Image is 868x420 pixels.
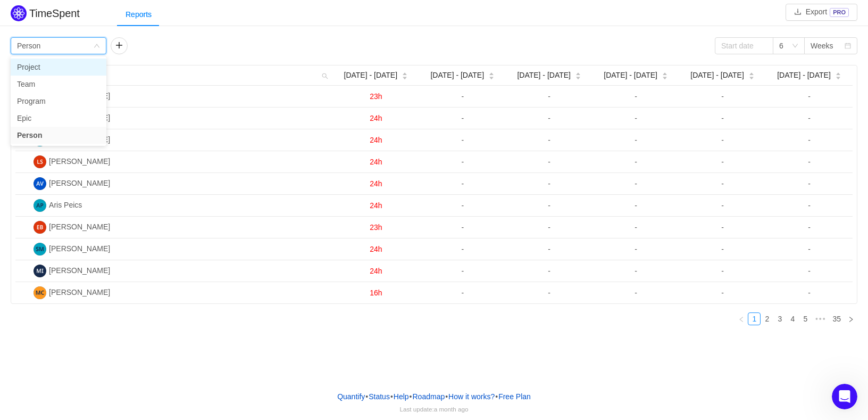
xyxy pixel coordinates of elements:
div: Reports [117,3,160,27]
li: 2 [761,312,773,325]
span: - [635,289,637,297]
i: icon: down [94,43,100,50]
span: Aris Peics [49,201,82,209]
a: 35 [829,313,844,325]
div: Sort [835,71,841,78]
i: icon: caret-down [748,75,754,78]
span: 23h [370,92,382,101]
span: - [808,289,811,297]
span: [PERSON_NAME] [49,179,110,187]
span: - [635,158,637,166]
button: Free Plan [498,389,531,405]
span: - [461,289,464,297]
span: - [461,158,464,166]
span: • [410,392,412,401]
li: Person [11,127,106,144]
span: [PERSON_NAME] [49,266,110,275]
span: [DATE] - [DATE] [517,70,571,81]
img: SA [34,243,46,256]
span: 16h [370,289,382,297]
span: ••• [812,312,829,325]
button: icon: downloadExportPRO [786,4,857,21]
li: 1 [748,312,761,325]
li: Epic [11,110,106,127]
span: a month ago [434,406,469,413]
span: - [461,201,464,210]
span: - [721,201,724,210]
span: 24h [370,114,382,122]
span: - [548,158,550,166]
i: icon: left [738,316,745,323]
span: 24h [370,136,382,144]
span: - [548,179,550,188]
button: icon: plus [111,37,128,54]
img: AV [34,177,46,190]
a: Quantify [337,389,365,405]
img: Quantify logo [11,5,27,21]
span: - [548,245,550,253]
div: Sort [488,71,495,78]
li: Project [11,59,106,76]
li: Previous Page [735,312,748,325]
span: [DATE] - [DATE] [604,70,657,81]
span: Last update: [400,406,469,413]
span: • [390,392,393,401]
img: MI [34,265,46,277]
span: - [548,201,550,210]
i: icon: caret-down [402,75,408,78]
img: AP [34,199,46,212]
span: • [445,392,448,401]
a: 2 [761,313,773,325]
span: - [548,114,550,122]
span: - [635,136,637,144]
div: Weeks [811,38,833,54]
span: - [635,245,637,253]
i: icon: caret-up [662,71,667,75]
span: - [721,289,724,297]
span: - [721,245,724,253]
a: 4 [787,313,798,325]
span: - [721,158,724,166]
span: - [548,267,550,275]
span: - [808,92,811,101]
span: - [808,114,811,122]
a: Roadmap [412,389,446,405]
li: Team [11,76,106,93]
span: - [808,158,811,166]
span: 24h [370,201,382,210]
span: - [548,223,550,232]
span: - [635,114,637,122]
span: - [721,267,724,275]
span: • [495,392,498,401]
div: Sort [575,71,581,78]
span: [PERSON_NAME] [49,157,110,166]
i: icon: caret-down [662,75,667,78]
span: [DATE] - [DATE] [690,70,744,81]
span: - [461,179,464,188]
button: How it works? [448,389,495,405]
span: 24h [370,245,382,253]
i: icon: caret-up [748,71,754,75]
a: Status [368,389,390,405]
i: icon: search [318,65,332,85]
span: - [808,179,811,188]
span: - [461,245,464,253]
span: 24h [370,267,382,275]
img: MC [34,286,46,299]
span: 24h [370,179,382,188]
a: 5 [799,313,811,325]
li: Next Page [845,312,857,325]
div: Sort [748,71,755,78]
div: Sort [662,71,668,78]
span: - [635,179,637,188]
span: - [721,92,724,101]
span: [DATE] - [DATE] [430,70,484,81]
span: - [461,267,464,275]
li: Program [11,93,106,110]
li: 35 [829,312,845,325]
span: - [721,179,724,188]
span: - [461,92,464,101]
span: [PERSON_NAME] [49,223,110,231]
span: • [365,392,368,401]
span: [DATE] - [DATE] [344,70,398,81]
